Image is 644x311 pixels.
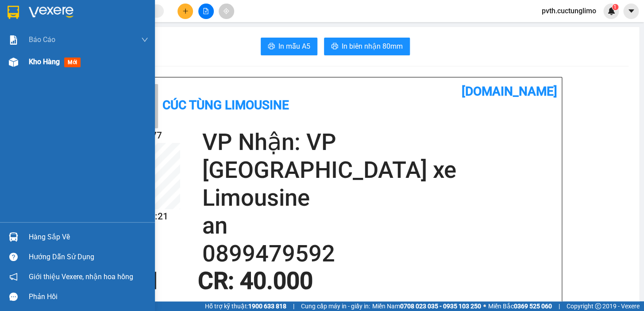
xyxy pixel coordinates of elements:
[612,4,618,10] sup: 1
[248,303,286,310] strong: 1900 633 818
[198,267,313,295] span: CR : 40.000
[202,212,557,240] h2: an
[205,301,286,311] span: Hỗ trợ kỹ thuật:
[613,4,617,10] span: 1
[331,42,338,51] span: printer
[559,301,560,311] span: |
[535,5,603,16] span: pvth.cuctunglimo
[9,232,18,242] img: warehouse-icon
[61,48,118,77] li: VP VP [GEOGRAPHIC_DATA] xe Limousine
[4,59,11,65] span: environment
[141,36,148,43] span: down
[64,58,81,67] span: mới
[29,230,148,244] div: Hàng sắp về
[29,290,148,303] div: Phản hồi
[9,273,18,281] span: notification
[29,250,148,264] div: Hướng dẫn sử dụng
[177,4,193,19] button: plus
[488,301,552,311] span: Miền Bắc
[182,8,189,14] span: plus
[223,8,229,14] span: aim
[342,41,403,52] span: In biên nhận 80mm
[4,48,61,58] li: VP BX Tuy Hoà
[29,58,60,66] span: Kho hàng
[9,253,18,261] span: question-circle
[324,38,410,55] button: printerIn biên nhận 80mm
[198,4,214,19] button: file-add
[162,98,289,112] b: Cúc Tùng Limousine
[219,4,234,19] button: aim
[203,8,209,14] span: file-add
[627,7,635,15] span: caret-down
[607,7,615,15] img: icon-new-feature
[9,58,18,67] img: warehouse-icon
[268,42,275,51] span: printer
[29,34,55,45] span: Báo cáo
[372,301,481,311] span: Miền Nam
[400,303,481,310] strong: 0708 023 035 - 0935 103 250
[9,292,18,301] span: message
[293,301,294,311] span: |
[202,240,557,268] h2: 0899479592
[9,35,18,45] img: solution-icon
[483,304,486,308] span: ⚪️
[301,301,370,311] span: Cung cấp máy in - giấy in:
[595,303,601,309] span: copyright
[462,84,557,99] b: [DOMAIN_NAME]
[4,4,128,38] li: Cúc Tùng Limousine
[278,41,310,52] span: In mẫu A5
[29,271,133,282] span: Giới thiệu Vexere, nhận hoa hồng
[261,38,317,55] button: printerIn mẫu A5
[514,303,552,310] strong: 0369 525 060
[8,6,19,19] img: logo-vxr
[202,128,557,212] h2: VP Nhận: VP [GEOGRAPHIC_DATA] xe Limousine
[623,4,639,19] button: caret-down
